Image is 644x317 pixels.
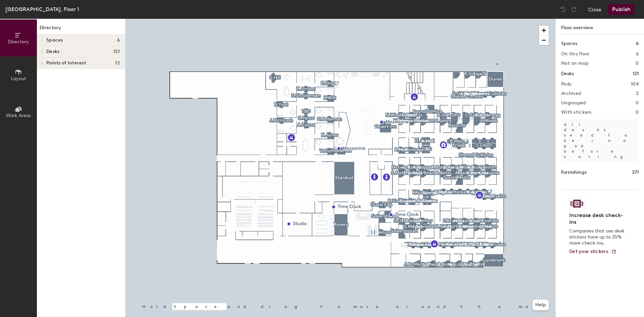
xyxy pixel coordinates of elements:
div: [GEOGRAPHIC_DATA], Floor 1 [5,5,79,13]
h1: Floor overview [556,19,644,35]
span: Spaces [46,38,63,43]
span: Get your stickers [569,249,608,254]
button: Publish [608,4,635,15]
span: 121 [113,49,120,54]
p: All desks need to be in a pod before saving [561,119,639,162]
h1: Spaces [561,40,577,47]
h4: Increase desk check-ins [569,212,627,225]
h2: 0 [636,100,639,106]
span: 6 [117,38,120,43]
h2: 0 [636,61,639,66]
span: Work Areas [6,113,31,118]
button: Close [588,4,601,15]
h1: 6 [636,40,639,47]
h2: Not on map [561,61,588,66]
span: Directory [8,39,29,45]
img: Sticker logo [569,198,585,209]
h1: 271 [632,169,639,176]
h2: On this floor [561,51,590,57]
h2: Ungrouped [561,100,586,106]
h2: 0 [636,110,639,115]
h2: Archived [561,91,581,96]
h1: Furnishings [561,169,587,176]
button: Help [533,300,549,310]
img: Undo [560,6,567,13]
h2: With stickers [561,110,592,115]
h2: 104 [631,82,639,87]
h1: Directory [37,24,125,35]
img: Redo [571,6,577,13]
h2: 6 [636,51,639,57]
span: Layout [11,76,26,82]
a: Get your stickers [569,249,616,255]
h2: Pods [561,82,571,87]
span: Desks [46,49,59,54]
span: Points of interest [46,60,86,66]
h2: 2 [636,91,639,96]
h1: Desks [561,70,574,77]
p: Companies that use desk stickers have up to 25% more check-ins. [569,228,627,246]
span: 12 [115,60,120,66]
h1: 121 [633,70,639,77]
